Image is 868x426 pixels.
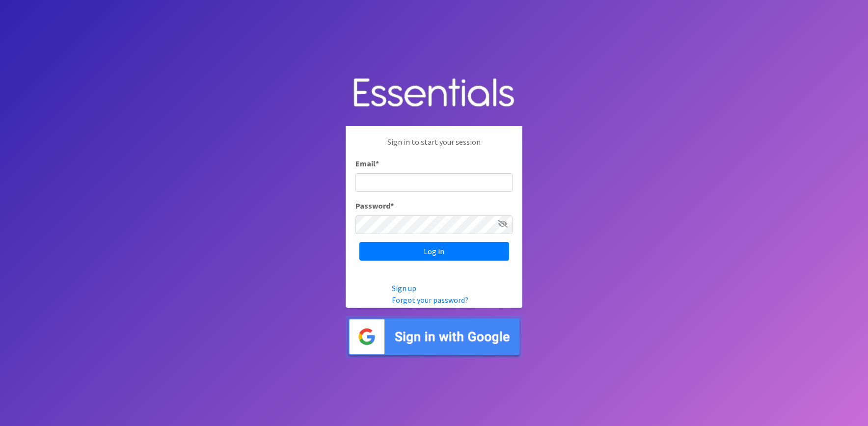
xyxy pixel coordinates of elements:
input: Log in [359,242,509,261]
img: Sign in with Google [346,316,522,358]
abbr: required [390,201,394,211]
label: Password [355,200,394,212]
a: Sign up [392,283,416,293]
abbr: required [376,159,379,168]
label: Email [355,158,379,169]
img: Human Essentials [346,68,522,119]
p: Sign in to start your session [355,136,513,158]
a: Forgot your password? [392,295,468,305]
